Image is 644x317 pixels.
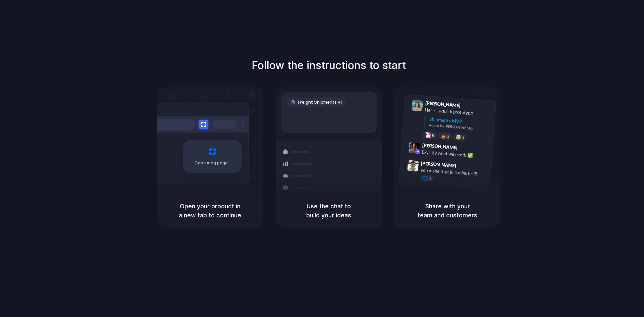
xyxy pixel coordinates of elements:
[284,202,374,220] h5: Use the chat to build your ideas
[422,149,489,160] div: Exactly what we need! ✅
[421,160,457,169] span: [PERSON_NAME]
[425,99,461,109] span: [PERSON_NAME]
[429,177,431,180] span: 1
[447,135,449,138] span: 5
[460,145,473,153] span: 9:42 AM
[420,166,487,178] div: you made that in 5 minutes?!
[432,134,434,137] span: 8
[429,122,490,132] div: Added by [PERSON_NAME]
[429,116,491,127] div: Shipments MVP
[463,103,476,111] span: 9:41 AM
[458,163,472,171] span: 9:47 AM
[298,99,342,106] span: Freight Shipments v1
[462,136,465,139] span: 3
[456,135,462,140] div: 🤯
[252,57,406,73] h1: Follow the instructions to start
[425,106,492,118] div: Here's a quick prototype
[165,202,255,220] h5: Open your product in a new tab to continue
[195,160,232,166] span: Capturing page
[422,142,458,151] span: [PERSON_NAME]
[402,202,492,220] h5: Share with your team and customers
